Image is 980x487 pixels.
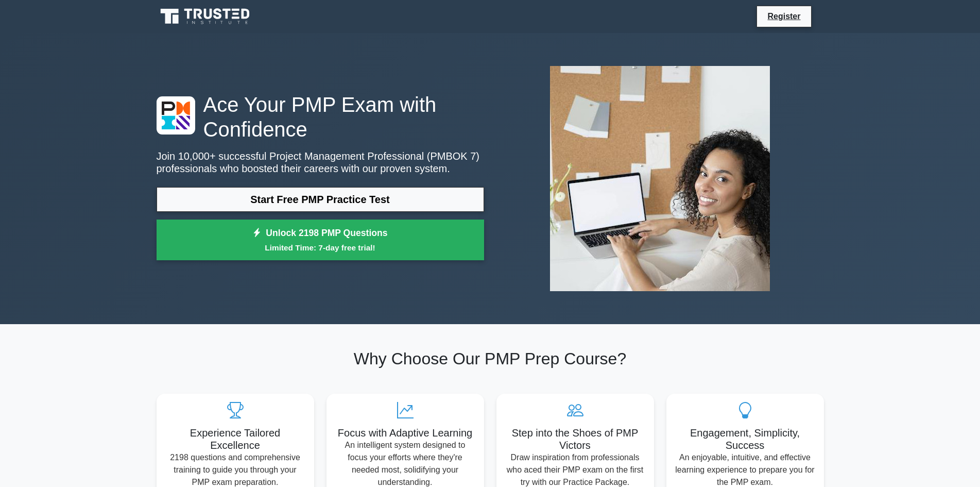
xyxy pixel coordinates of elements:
[675,427,816,451] h5: Engagement, Simplicity, Success
[157,187,484,212] a: Start Free PMP Practice Test
[335,427,476,439] h5: Focus with Adaptive Learning
[169,242,471,254] small: Limited Time: 7-day free trial!
[157,220,484,261] a: Unlock 2198 PMP QuestionsLimited Time: 7-day free trial!
[157,150,484,175] p: Join 10,000+ successful Project Management Professional (PMBOK 7) professionals who boosted their...
[157,349,824,368] h2: Why Choose Our PMP Prep Course?
[157,92,484,142] h1: Ace Your PMP Exam with Confidence
[505,427,646,451] h5: Step into the Shoes of PMP Victors
[165,427,306,451] h5: Experience Tailored Excellence
[761,10,806,23] a: Register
